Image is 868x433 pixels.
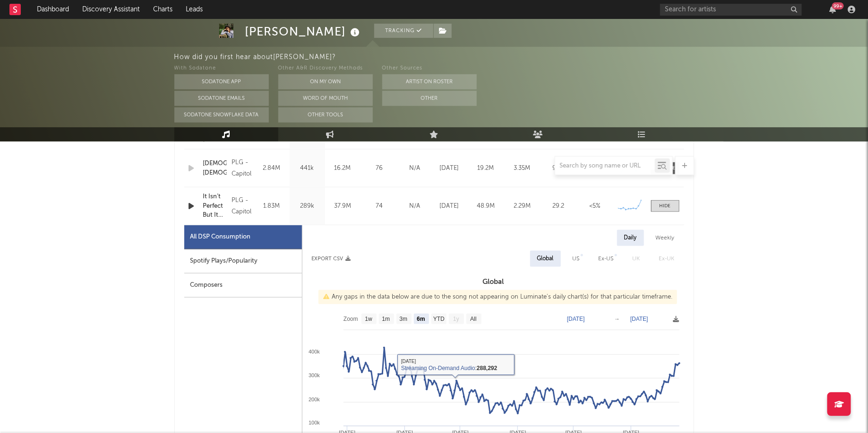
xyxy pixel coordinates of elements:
[174,63,269,74] div: With Sodatone
[292,202,323,211] div: 289k
[617,230,644,246] div: Daily
[312,256,351,262] button: Export CSV
[278,91,373,106] button: Word Of Mouth
[829,6,836,13] button: 99+
[309,397,320,402] text: 200k
[327,202,358,211] div: 37.9M
[278,63,373,74] div: Other A&R Discovery Methods
[649,230,682,246] div: Weekly
[365,316,372,323] text: 1w
[302,276,684,288] h3: Global
[660,4,802,16] input: Search for artists
[184,274,302,298] div: Composers
[278,107,373,123] button: Other Tools
[257,202,287,211] div: 1.83M
[470,316,476,323] text: All
[318,290,677,304] div: Any gaps in the data below are due to the song not appearing on Luminate's daily chart(s) for tha...
[433,316,444,323] text: YTD
[184,249,302,274] div: Spotify Plays/Popularity
[309,420,320,426] text: 100k
[507,202,538,211] div: 2.29M
[599,253,614,265] div: Ex-US
[184,225,302,249] div: All DSP Consumption
[555,162,655,170] input: Search by song name or URL
[630,316,648,322] text: [DATE]
[382,91,477,106] button: Other
[537,253,554,265] div: Global
[399,316,407,323] text: 3m
[363,202,396,211] div: 74
[573,253,580,265] div: US
[245,24,362,39] div: [PERSON_NAME]
[382,316,390,323] text: 1m
[434,202,465,211] div: [DATE]
[278,74,373,89] button: On My Own
[174,107,269,123] button: Sodatone Snowflake Data
[309,372,320,378] text: 300k
[417,316,425,323] text: 6m
[453,316,459,323] text: 1y
[232,195,251,218] div: PLG - Capitol
[374,24,433,38] button: Tracking
[344,316,358,323] text: Zoom
[401,202,429,211] div: N/A
[309,349,320,354] text: 400k
[203,192,227,220] a: It Isn’t Perfect But It Might Be - from “[PERSON_NAME]: Mad About the Boy” Original Motion Pictur...
[543,202,575,211] div: 29.2
[174,74,269,89] button: Sodatone App
[470,202,502,211] div: 48.9M
[832,2,844,9] div: 99 +
[190,231,251,243] div: All DSP Consumption
[382,63,477,74] div: Other Sources
[382,74,477,89] button: Artist on Roster
[614,316,620,322] text: →
[579,202,611,211] div: <5%
[567,316,585,322] text: [DATE]
[174,91,269,106] button: Sodatone Emails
